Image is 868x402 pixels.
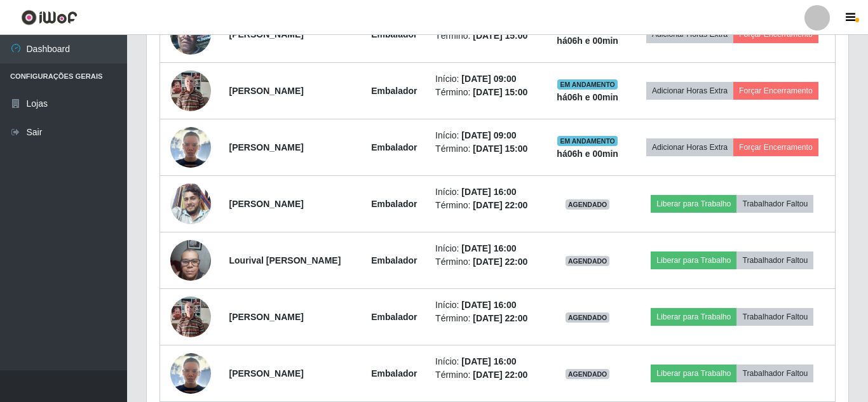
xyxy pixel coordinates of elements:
strong: [PERSON_NAME] [229,86,304,96]
li: Término: [435,142,538,156]
time: [DATE] 16:00 [461,243,516,253]
time: [DATE] 09:00 [461,74,516,84]
time: [DATE] 22:00 [473,200,527,210]
strong: [PERSON_NAME] [229,368,304,379]
img: 1646132801088.jpeg [170,184,211,224]
time: [DATE] 16:00 [461,187,516,197]
img: 1753363159449.jpeg [170,64,211,117]
span: EM ANDAMENTO [557,136,618,146]
strong: Embalador [371,368,417,379]
img: 1752365039975.jpeg [170,233,211,287]
button: Liberar para Trabalho [651,251,736,269]
strong: Embalador [371,142,417,152]
span: AGENDADO [566,312,610,323]
strong: Embalador [371,86,417,96]
img: CoreUI Logo [21,10,78,25]
li: Início: [435,129,538,142]
button: Adicionar Horas Extra [646,82,733,100]
time: [DATE] 15:00 [473,30,527,41]
time: [DATE] 15:00 [473,144,527,154]
img: 1753462456105.jpeg [170,127,211,168]
time: [DATE] 16:00 [461,356,516,366]
span: AGENDADO [566,199,610,210]
time: [DATE] 15:00 [473,87,527,97]
strong: Embalador [371,199,417,209]
time: [DATE] 16:00 [461,300,516,310]
li: Término: [435,199,538,212]
button: Trabalhador Faltou [736,365,813,382]
time: [DATE] 22:00 [473,370,527,380]
strong: há 06 h e 00 min [557,149,618,159]
span: AGENDADO [566,369,610,379]
span: EM ANDAMENTO [557,79,618,90]
strong: há 06 h e 00 min [557,36,618,46]
button: Forçar Encerramento [733,82,818,100]
span: AGENDADO [566,256,610,266]
button: Liberar para Trabalho [651,365,736,382]
li: Término: [435,255,538,269]
li: Término: [435,29,538,43]
strong: há 06 h e 00 min [557,92,618,102]
strong: [PERSON_NAME] [229,312,304,322]
button: Trabalhador Faltou [736,251,813,269]
button: Liberar para Trabalho [651,308,736,326]
button: Trabalhador Faltou [736,308,813,326]
time: [DATE] 22:00 [473,257,527,267]
strong: Embalador [371,29,417,39]
li: Início: [435,355,538,368]
img: 1753363159449.jpeg [170,290,211,344]
li: Início: [435,72,538,86]
button: Adicionar Horas Extra [646,138,733,156]
strong: Embalador [371,255,417,265]
li: Início: [435,298,538,312]
time: [DATE] 22:00 [473,313,527,323]
strong: Lourival [PERSON_NAME] [229,255,341,265]
button: Trabalhador Faltou [736,195,813,213]
li: Término: [435,312,538,325]
strong: [PERSON_NAME] [229,142,304,152]
img: 1753462456105.jpeg [170,353,211,394]
strong: [PERSON_NAME] [229,199,304,209]
li: Término: [435,86,538,99]
li: Início: [435,242,538,255]
li: Início: [435,185,538,199]
strong: [PERSON_NAME] [229,29,304,39]
button: Liberar para Trabalho [651,195,736,213]
time: [DATE] 09:00 [461,130,516,140]
li: Término: [435,368,538,382]
button: Forçar Encerramento [733,138,818,156]
strong: Embalador [371,312,417,322]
